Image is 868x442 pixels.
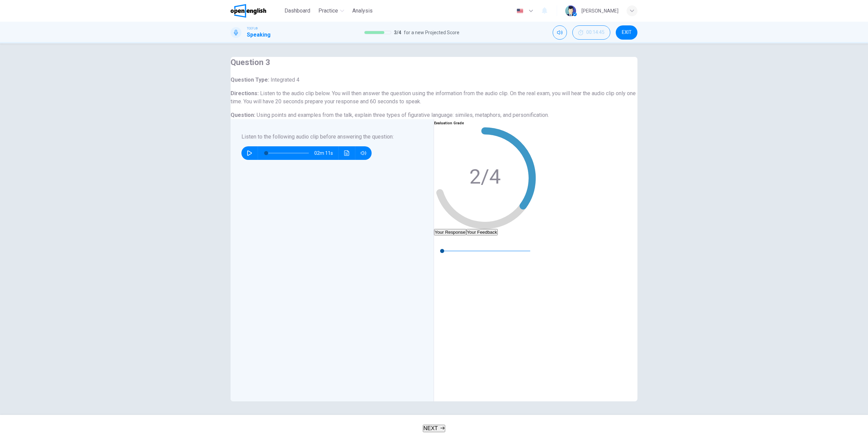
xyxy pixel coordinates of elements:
[572,25,610,40] button: 00:14:45
[434,229,466,235] button: Your Response
[282,5,313,17] button: Dashboard
[565,5,576,16] img: Profile picture
[581,7,618,15] div: [PERSON_NAME]
[269,77,299,83] span: Integrated 4
[231,76,637,84] h6: Question Type :
[231,4,266,18] img: OpenEnglish logo
[241,133,415,141] h6: Listen to the following audio clip before answering the question :
[231,4,282,18] a: OpenEnglish logo
[469,165,501,189] text: 2/4
[434,229,536,235] div: basic tabs example
[553,25,567,40] div: Mute
[318,7,338,15] span: Practice
[231,90,636,105] span: Listen to the audio clip below. You will then answer the question using the information from the ...
[622,30,632,35] span: EXIT
[341,146,352,160] button: Click to see the audio transcription
[394,28,401,37] span: 3 / 4
[586,30,605,35] span: 00:14:45
[314,146,338,160] span: 02m 11s
[616,25,637,40] button: EXIT
[350,5,375,17] button: Analysis
[404,28,459,37] span: for a new Projected Score
[423,425,446,432] button: NEXT
[231,89,637,106] h6: Directions :
[423,425,438,431] span: NEXT
[231,57,637,68] h4: Question 3
[316,5,347,17] button: Practice
[352,7,373,15] span: Analysis
[231,111,637,119] h6: Question :
[247,26,258,31] span: TOEFL®
[434,256,536,261] span: 01m 00s
[247,31,271,39] h1: Speaking
[516,8,524,14] img: en
[572,25,610,40] div: Hide
[466,229,498,235] button: Your Feedback
[284,7,310,15] span: Dashboard
[257,112,549,118] span: Using points and examples from the talk, explain three types of figurative language: similes, met...
[434,119,536,127] h6: Evaluation Grade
